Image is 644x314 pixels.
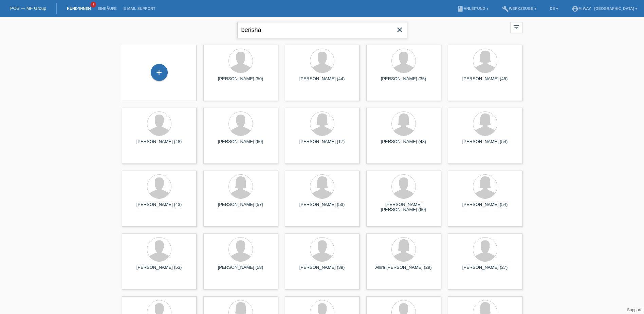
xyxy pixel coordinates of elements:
[10,6,46,11] a: POS — MF Group
[290,76,354,87] div: [PERSON_NAME] (44)
[502,5,509,12] i: build
[547,6,562,11] a: DE ▾
[120,6,159,11] a: E-Mail Support
[453,265,517,276] div: [PERSON_NAME] (27)
[127,139,191,150] div: [PERSON_NAME] (48)
[290,265,354,276] div: [PERSON_NAME] (39)
[372,76,436,87] div: [PERSON_NAME] (35)
[237,22,407,38] input: Suche...
[572,5,578,12] i: account_circle
[209,139,273,150] div: [PERSON_NAME] (60)
[290,202,354,213] div: [PERSON_NAME] (53)
[454,6,492,11] a: bookAnleitung ▾
[499,6,540,11] a: buildWerkzeuge ▾
[568,6,641,11] a: account_circlem-way - [GEOGRAPHIC_DATA] ▾
[127,202,191,213] div: [PERSON_NAME] (43)
[513,23,520,31] i: filter_list
[209,76,273,87] div: [PERSON_NAME] (50)
[94,6,120,11] a: Einkäufe
[395,26,404,34] i: close
[627,308,641,312] a: Support
[453,139,517,150] div: [PERSON_NAME] (54)
[290,139,354,150] div: [PERSON_NAME] (17)
[151,67,167,78] div: Kund*in hinzufügen
[127,265,191,276] div: [PERSON_NAME] (53)
[457,5,464,12] i: book
[63,6,94,11] a: Kund*innen
[453,202,517,213] div: [PERSON_NAME] (54)
[91,2,96,7] span: 1
[209,265,273,276] div: [PERSON_NAME] (58)
[372,139,436,150] div: [PERSON_NAME] (48)
[372,202,436,213] div: [PERSON_NAME] [PERSON_NAME] (60)
[209,202,273,213] div: [PERSON_NAME] (57)
[372,265,436,276] div: Allira [PERSON_NAME] (29)
[453,76,517,87] div: [PERSON_NAME] (45)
